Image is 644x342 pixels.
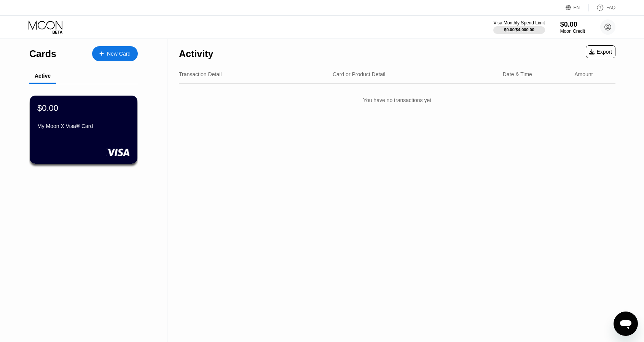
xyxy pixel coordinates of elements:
div: Amount [574,71,593,77]
div: FAQ [589,4,615,11]
div: My Moon X Visa® Card [37,123,130,129]
div: Visa Monthly Spend Limit [493,20,545,26]
div: $0.00My Moon X Visa® Card [30,96,137,164]
div: Transaction Detail [179,71,222,77]
div: Export [589,49,612,55]
div: EN [574,5,580,10]
div: New Card [92,46,138,61]
div: Visa Monthly Spend Limit$0.00/$4,000.00 [493,20,545,34]
div: $0.00 / $4,000.00 [504,27,534,32]
div: Moon Credit [560,29,585,34]
div: Date & Time [503,71,532,77]
div: Active [35,73,51,79]
div: Card or Product Detail [333,71,386,77]
div: Export [586,45,615,58]
div: Cards [29,48,56,59]
iframe: Pulsante per aprire la finestra di messaggistica [614,312,638,336]
div: $0.00 [560,21,585,29]
div: $0.00Moon Credit [560,21,585,34]
div: You have no transactions yet [179,89,615,111]
div: Activity [179,48,213,59]
div: $0.00 [37,103,58,113]
div: FAQ [606,5,615,10]
div: New Card [107,51,131,57]
div: EN [566,4,589,11]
